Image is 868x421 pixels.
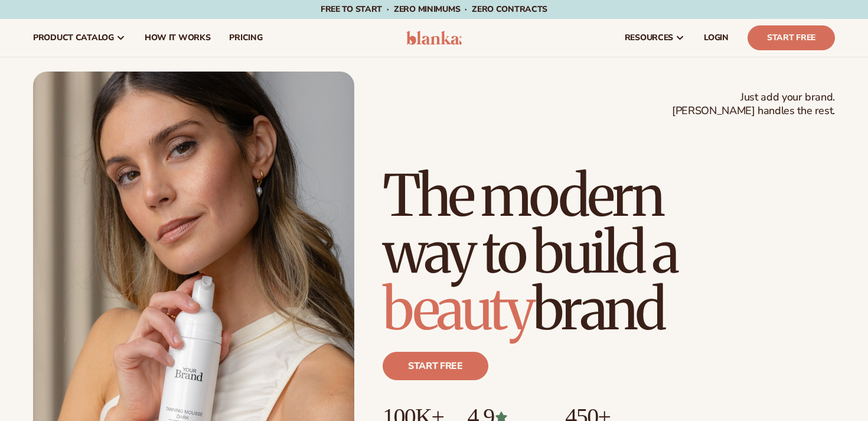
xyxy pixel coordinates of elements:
[672,90,835,118] span: Just add your brand. [PERSON_NAME] handles the rest.
[24,19,135,57] a: product catalog
[220,19,272,57] a: pricing
[625,33,673,43] span: resources
[33,33,114,43] span: product catalog
[694,19,738,57] a: LOGIN
[135,19,220,57] a: How It Works
[748,25,835,50] a: Start Free
[704,33,729,43] span: LOGIN
[383,167,835,338] h1: The modern way to build a brand
[615,19,694,57] a: resources
[145,33,211,43] span: How It Works
[383,274,533,345] span: beauty
[321,4,547,15] span: Free to start · ZERO minimums · ZERO contracts
[383,352,488,380] a: Start free
[229,33,262,43] span: pricing
[406,31,462,45] img: logo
